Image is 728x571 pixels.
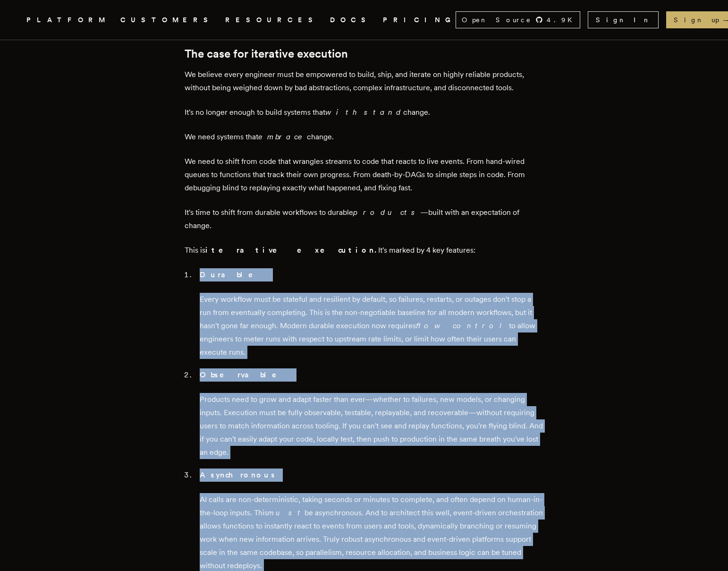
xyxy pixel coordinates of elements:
strong: Observable [200,370,290,379]
p: Products need to grow and adapt faster than ever—whether to failures, new models, or changing inp... [200,393,543,459]
p: It's no longer enough to build systems that change. [185,106,543,119]
span: Open Source [462,15,532,25]
p: Every workflow must be stateful and resilient by default, so failures, restarts, or outages don't... [200,293,543,359]
em: embrace [258,132,307,141]
p: We need to shift from code that wrangles streams to code that reacts to live events. From hand-wi... [185,155,543,195]
p: We believe every engineer must be empowered to build, ship, and iterate on highly reliable produc... [185,68,543,94]
strong: Asynchronous [200,470,276,479]
em: must [268,508,305,517]
p: We need systems that change. [185,130,543,144]
em: withstand [325,108,403,117]
span: 4.9 K [547,15,578,25]
a: DOCS [330,14,372,26]
em: flow control [416,321,509,330]
button: RESOURCES [225,14,319,26]
p: This is It's marked by 4 key features: [185,244,543,257]
a: CUSTOMERS [120,14,214,26]
em: products [353,208,420,217]
p: It's time to shift from durable workflows to durable —built with an expectation of change. [185,206,543,232]
button: PLATFORM [26,14,109,26]
h2: The case for iterative execution [185,47,543,60]
strong: iterative execution. [205,246,378,255]
strong: Durable [200,270,266,279]
a: PRICING [383,14,456,26]
a: Sign In [588,11,659,28]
